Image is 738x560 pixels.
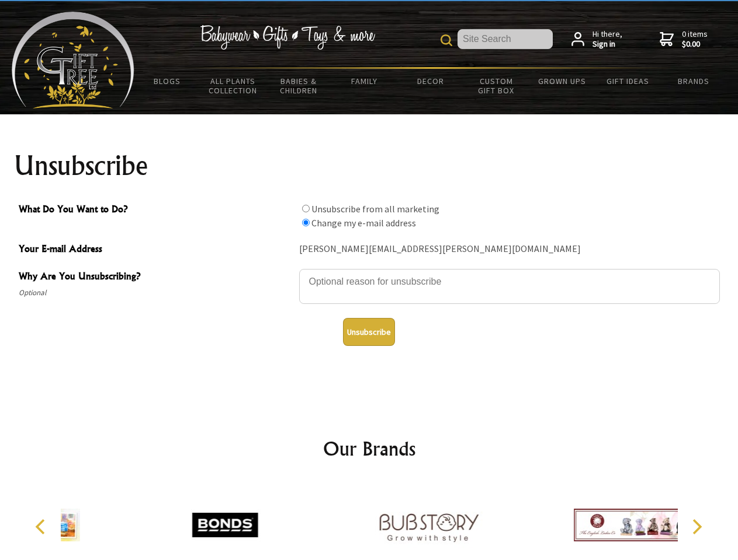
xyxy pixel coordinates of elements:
[14,152,725,180] h1: Unsubscribe
[299,240,720,258] div: [PERSON_NAME][EMAIL_ADDRESS][PERSON_NAME][DOMAIN_NAME]
[311,203,439,215] label: Unsubscribe from all marketing
[593,39,622,50] strong: Sign in
[302,219,310,226] input: What Do You Want to Do?
[23,435,715,463] h2: Our Brands
[134,69,200,93] a: BLOGS
[595,69,661,93] a: Gift Ideas
[12,12,134,108] img: Babyware - Gifts - Toys and more...
[343,318,395,346] button: Unsubscribe
[463,69,529,103] a: Custom Gift Box
[684,514,709,540] button: Next
[19,286,293,300] span: Optional
[529,69,595,93] a: Grown Ups
[661,69,727,93] a: Brands
[299,269,720,304] textarea: Why Are You Unsubscribing?
[200,25,375,50] img: Babywear - Gifts - Toys & more
[682,29,708,50] span: 0 items
[266,69,332,103] a: Babies & Children
[311,217,416,229] label: Change my e-mail address
[19,202,293,219] span: What Do You Want to Do?
[571,29,622,50] a: Hi there,Sign in
[660,29,708,50] a: 0 items$0.00
[397,69,463,93] a: Decor
[458,29,553,49] input: Site Search
[302,205,310,212] input: What Do You Want to Do?
[29,514,55,540] button: Previous
[19,242,293,258] span: Your E-mail Address
[441,34,452,46] img: product search
[682,39,708,50] strong: $0.00
[332,69,398,93] a: Family
[200,69,266,103] a: All Plants Collection
[593,29,622,50] span: Hi there,
[19,269,293,286] span: Why Are You Unsubscribing?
